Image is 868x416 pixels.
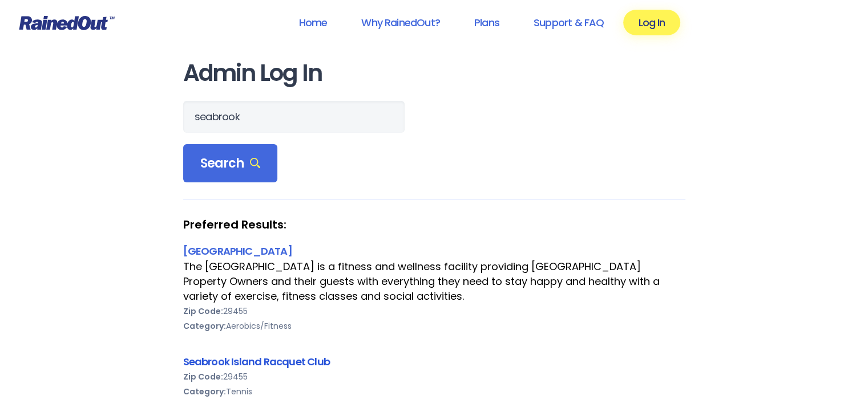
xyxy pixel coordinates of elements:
a: Seabrook Island Racquet Club [183,354,330,369]
div: Tennis [183,384,685,399]
b: Zip Code: [183,305,223,317]
h1: Admin Log In [183,60,685,86]
a: Support & FAQ [519,10,619,35]
div: The [GEOGRAPHIC_DATA] is a fitness and wellness facility providing [GEOGRAPHIC_DATA] Property Own... [183,259,685,304]
a: Why RainedOut? [346,10,455,35]
div: Seabrook Island Racquet Club [183,354,685,369]
a: [GEOGRAPHIC_DATA] [183,244,292,258]
b: Category: [183,320,226,332]
a: Plans [459,10,514,35]
div: 29455 [183,304,685,319]
a: Home [284,10,342,35]
b: Category: [183,386,226,397]
span: Search [200,156,261,172]
div: Aerobics/Fitness [183,319,685,333]
div: 29455 [183,369,685,384]
a: Log In [623,10,680,35]
div: [GEOGRAPHIC_DATA] [183,243,685,259]
b: Zip Code: [183,371,223,382]
strong: Preferred Results: [183,217,685,232]
input: Search Orgs… [183,101,405,133]
div: Search [183,144,278,183]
